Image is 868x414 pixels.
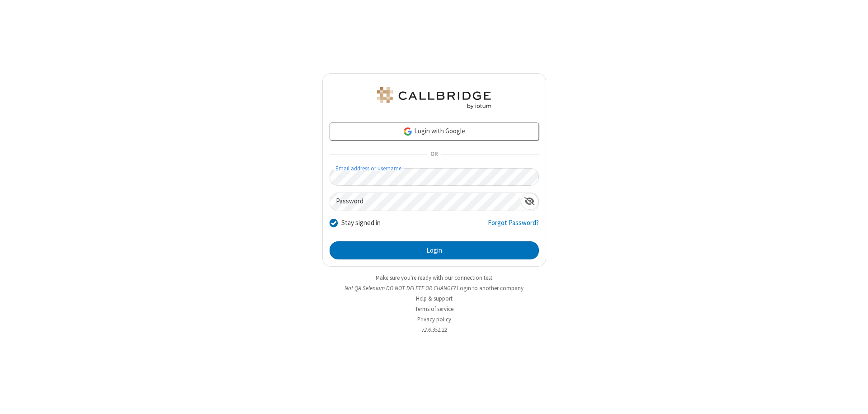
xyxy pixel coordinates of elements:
a: Privacy policy [417,315,451,323]
span: OR [427,148,441,161]
a: Login with Google [330,122,539,141]
input: Email address or username [330,168,539,186]
button: Login to another company [457,284,524,292]
li: v2.6.351.22 [322,325,546,334]
a: Help & support [416,295,453,302]
a: Make sure you're ready with our connection test [376,274,492,282]
img: QA Selenium DO NOT DELETE OR CHANGE [375,87,493,109]
img: google-icon.png [403,127,413,136]
input: Password [330,193,521,211]
div: Show password [521,193,538,210]
a: Terms of service [415,305,453,313]
iframe: Chat [845,390,861,408]
button: Login [330,241,539,259]
a: Forgot Password? [488,218,539,235]
label: Stay signed in [341,218,381,228]
li: Not QA Selenium DO NOT DELETE OR CHANGE? [322,284,546,292]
